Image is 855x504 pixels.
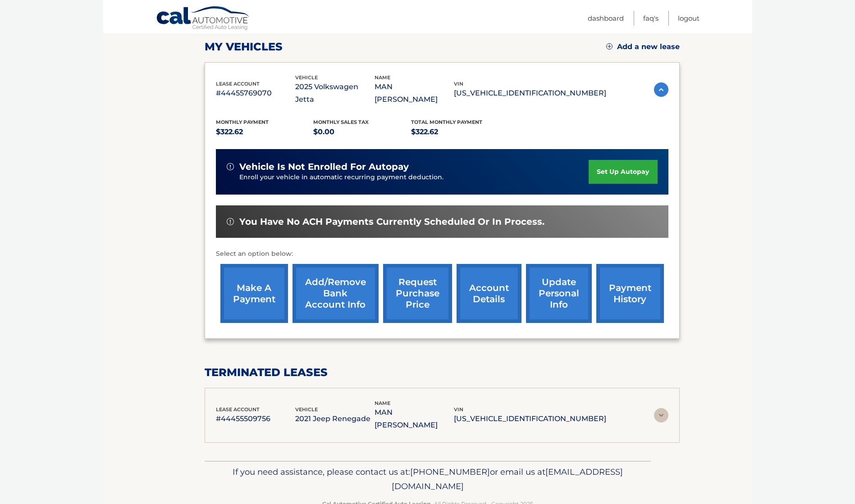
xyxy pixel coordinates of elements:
a: request purchase price [383,264,452,323]
p: Enroll your vehicle in automatic recurring payment deduction. [239,173,589,182]
p: $0.00 [313,126,411,138]
img: alert-white.svg [227,163,234,170]
span: [PHONE_NUMBER] [410,467,490,477]
h2: my vehicles [205,40,283,54]
p: #44455769070 [216,87,295,100]
p: 2025 Volkswagen Jetta [295,81,375,106]
span: Monthly Payment [216,119,269,125]
span: Monthly sales Tax [313,119,369,125]
a: Logout [678,11,700,26]
span: vehicle [295,74,318,81]
a: update personal info [526,264,592,323]
p: MAN [PERSON_NAME] [375,81,454,106]
span: [EMAIL_ADDRESS][DOMAIN_NAME] [392,467,623,491]
img: add.svg [606,43,613,50]
span: name [375,400,390,406]
span: vehicle [295,406,318,413]
p: [US_VEHICLE_IDENTIFICATION_NUMBER] [454,87,606,100]
a: set up autopay [589,160,657,184]
p: $322.62 [216,126,314,138]
a: account details [457,264,521,323]
p: Select an option below: [216,249,668,259]
span: You have no ACH payments currently scheduled or in process. [239,216,544,227]
a: FAQ's [643,11,658,26]
p: [US_VEHICLE_IDENTIFICATION_NUMBER] [454,413,606,425]
h2: terminated leases [205,366,680,379]
span: name [375,74,390,81]
p: #44455509756 [216,413,295,425]
img: accordion-rest.svg [654,408,668,422]
span: Total Monthly Payment [411,119,482,125]
a: Dashboard [588,11,624,26]
span: lease account [216,81,260,87]
img: accordion-active.svg [654,82,668,97]
a: Add/Remove bank account info [293,264,379,323]
p: $322.62 [411,126,509,138]
a: make a payment [220,264,288,323]
a: payment history [596,264,664,323]
a: Add a new lease [606,42,680,51]
img: alert-white.svg [227,218,234,225]
p: If you need assistance, please contact us at: or email us at [210,465,645,494]
p: 2021 Jeep Renegade [295,413,375,425]
span: lease account [216,406,260,413]
a: Cal Automotive [156,6,251,32]
span: vehicle is not enrolled for autopay [239,161,409,173]
p: MAN [PERSON_NAME] [375,406,454,431]
span: vin [454,81,463,87]
span: vin [454,406,463,413]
